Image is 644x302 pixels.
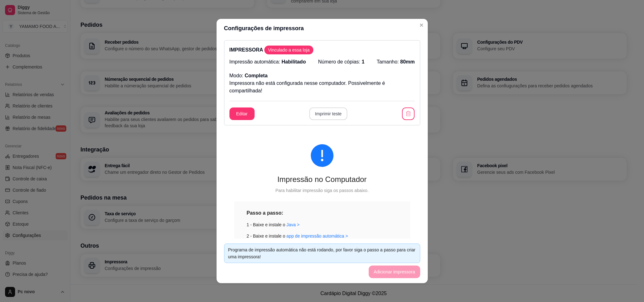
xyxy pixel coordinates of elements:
[234,174,410,184] div: Impressão no Computador
[229,107,255,120] button: Editar
[318,58,365,66] p: Número de cópias:
[377,58,415,66] p: Tamanho:
[229,46,415,54] p: IMPRESSORA
[228,246,416,260] div: Programa de impressão automática não está rodando, por favor siga o passo a passo para criar uma ...
[247,221,398,228] div: 1 - Baixe e instale o
[309,107,347,120] button: Imprimir teste
[362,59,365,64] span: 1
[217,19,428,38] header: Configurações de impressora
[416,20,427,30] button: Close
[229,72,268,80] p: Modo:
[282,59,306,64] span: Habilitado
[400,59,415,64] span: 80mm
[229,80,415,95] p: Impressora não está configurada nesse computador. Possivelmente é compartilhada!
[311,144,333,167] span: exclamation-circle
[229,58,306,66] p: Impressão automática:
[247,210,283,216] strong: Passo a passo:
[245,73,267,78] span: Completa
[266,47,312,53] span: Vinculado a essa loja
[286,233,348,239] a: app de impressão automática >
[234,187,410,194] div: Para habilitar impressão siga os passos abaixo.
[286,222,300,227] a: Java >
[247,233,398,239] div: 2 - Baixe e instale o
